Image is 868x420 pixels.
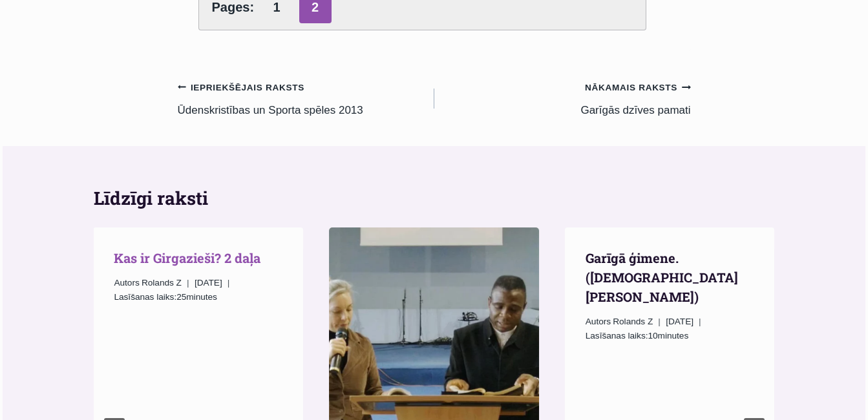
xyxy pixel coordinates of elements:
[585,81,691,95] small: Nākamais raksts
[178,78,434,119] a: Iepriekšējais rakstsŪdenskristības un Sporta spēles 2013
[114,249,260,266] a: Kas ir Girgazieši? 2 daļa
[658,331,689,341] span: minutes
[195,276,222,290] time: [DATE]
[142,278,182,288] span: Rolands Z
[586,331,648,341] span: Lasīšanas laiks:
[114,292,176,302] span: Lasīšanas laiks:
[114,276,139,290] span: Autors
[586,329,688,343] span: 10
[178,81,304,95] small: Iepriekšējais raksts
[94,185,775,212] h2: Līdzīgi raksti
[666,315,693,329] time: [DATE]
[114,290,217,304] span: 25
[178,78,691,119] nav: Raksti
[586,249,738,305] a: Garīgā ģimene. ([DEMOGRAPHIC_DATA] [PERSON_NAME])
[186,292,217,302] span: minutes
[613,317,653,326] span: Rolands Z
[586,315,611,329] span: Autors
[434,78,691,119] a: Nākamais rakstsGarīgās dzīves pamati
